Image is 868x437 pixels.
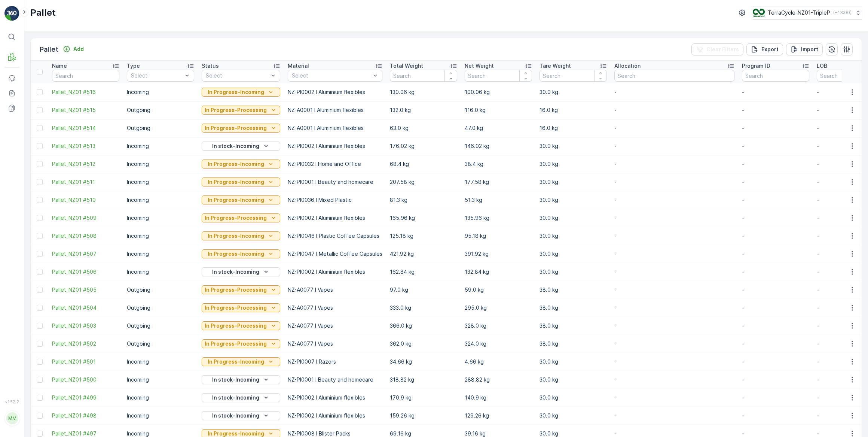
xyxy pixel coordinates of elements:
[742,142,809,150] p: -
[540,322,607,330] p: 38.0 kg
[742,376,809,383] p: -
[611,119,738,137] td: -
[208,232,264,240] p: In Progress-Incoming
[390,160,457,168] p: 68.4 kg
[465,142,532,150] p: 146.02 kg
[52,268,119,276] a: Pallet_NZ01 #506
[6,412,18,424] div: MM
[37,125,43,131] div: Toggle Row Selected
[37,413,43,419] div: Toggle Row Selected
[611,173,738,191] td: -
[390,304,457,312] p: 333.0 kg
[742,62,770,70] p: Program ID
[742,196,809,204] p: -
[390,376,457,383] p: 318.82 kg
[37,179,43,185] div: Toggle Row Selected
[208,196,264,204] p: In Progress-Incoming
[52,106,119,114] span: Pallet_NZ01 #515
[288,214,382,222] p: NZ-PI0002 I Aluminium flexibles
[390,214,457,222] p: 165.96 kg
[52,304,119,312] a: Pallet_NZ01 #504
[37,215,43,221] div: Toggle Row Selected
[202,321,280,330] button: In Progress-Processing
[786,43,823,55] button: Import
[202,303,280,312] button: In Progress-Processing
[52,322,119,330] span: Pallet_NZ01 #503
[390,394,457,401] p: 170.9 kg
[208,160,264,168] p: In Progress-Incoming
[52,196,119,204] a: Pallet_NZ01 #510
[37,107,43,113] div: Toggle Row Selected
[390,106,457,114] p: 132.0 kg
[52,160,119,168] span: Pallet_NZ01 #512
[202,267,280,276] button: In stock-Incoming
[611,155,738,173] td: -
[540,358,607,365] p: 30.0 kg
[127,160,194,168] p: Incoming
[540,142,607,150] p: 30.0 kg
[540,214,607,222] p: 30.0 kg
[202,375,280,384] button: In stock-Incoming
[52,62,67,70] p: Name
[691,43,743,55] button: Clear Filters
[465,376,532,383] p: 288.82 kg
[127,394,194,401] p: Incoming
[37,377,43,383] div: Toggle Row Selected
[127,358,194,365] p: Incoming
[465,340,532,348] p: 324.0 kg
[540,268,607,276] p: 30.0 kg
[465,70,532,82] input: Search
[540,124,607,132] p: 16.0 kg
[127,196,194,204] p: Incoming
[52,142,119,150] span: Pallet_NZ01 #513
[465,88,532,96] p: 100.06 kg
[202,62,219,70] p: Status
[742,322,809,330] p: -
[742,286,809,294] p: -
[37,287,43,293] div: Toggle Row Selected
[205,106,267,114] p: In Progress-Processing
[202,393,280,402] button: In stock-Incoming
[465,62,494,70] p: Net Weight
[73,45,84,53] p: Add
[127,178,194,186] p: Incoming
[37,341,43,347] div: Toggle Row Selected
[37,143,43,149] div: Toggle Row Selected
[288,250,382,258] p: NZ-PI0047 I Metallic Coffee Capsules
[127,412,194,419] p: Incoming
[742,160,809,168] p: -
[465,394,532,401] p: 140.9 kg
[611,83,738,101] td: -
[202,142,280,151] button: In stock-Incoming
[465,214,532,222] p: 135.96 kg
[288,286,382,294] p: NZ-A0077 I Vapes
[205,322,267,330] p: In Progress-Processing
[761,46,779,53] p: Export
[205,340,267,348] p: In Progress-Processing
[288,142,382,150] p: NZ-PI0002 I Aluminium flexibles
[52,250,119,258] a: Pallet_NZ01 #507
[540,412,607,419] p: 30.0 kg
[37,251,43,257] div: Toggle Row Selected
[288,340,382,348] p: NZ-A0077 I Vapes
[768,9,830,16] p: TerraCycle-NZ01-TripleP
[52,70,119,82] input: Search
[742,88,809,96] p: -
[202,88,280,97] button: In Progress-Incoming
[37,395,43,401] div: Toggle Row Selected
[611,335,738,353] td: -
[611,227,738,245] td: -
[52,412,119,419] a: Pallet_NZ01 #498
[540,304,607,312] p: 38.0 kg
[202,160,280,169] button: In Progress-Incoming
[540,232,607,240] p: 30.0 kg
[288,412,382,419] p: NZ-PI0002 I Aluminium flexibles
[833,10,852,16] p: ( +13:00 )
[52,124,119,132] span: Pallet_NZ01 #514
[52,358,119,365] span: Pallet_NZ01 #501
[52,286,119,294] span: Pallet_NZ01 #505
[540,250,607,258] p: 30.0 kg
[611,389,738,407] td: -
[465,286,532,294] p: 59.0 kg
[540,394,607,401] p: 30.0 kg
